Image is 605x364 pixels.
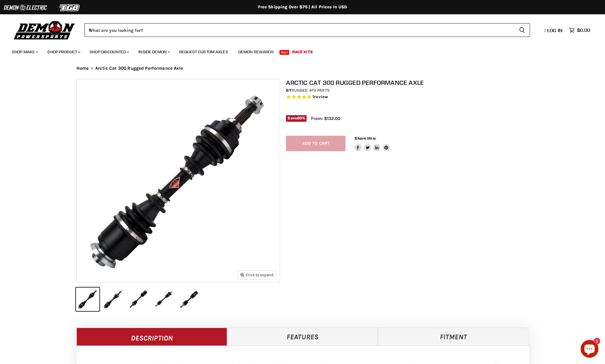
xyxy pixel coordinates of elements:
img: Demon Powersports [12,19,77,40]
aside: Share this: [354,136,390,151]
span: Arctic Cat 300 Rugged Performance Axle [95,66,183,71]
img: Demon Electric Logo 2 [3,2,48,13]
form: Product [85,23,530,37]
button: Search [514,23,530,37]
div: Free Shipping Over $75 | All Prices In USD [65,4,541,10]
a: $0.00 [566,26,593,35]
a: Shop Discounted [85,46,133,58]
span: 1 reviews [312,94,328,99]
span: Log in [547,27,562,33]
img: IMAGE [77,79,280,282]
a: Log in [542,28,566,33]
a: Shop Product [43,46,84,58]
button: IMAGE thumbnail [76,288,99,311]
h1: Arctic Cat 300 Rugged Performance Axle [286,79,535,86]
span: From: $132.00 [311,116,340,121]
a: Fitment [378,328,529,346]
img: TGB Logo 2 [48,2,92,13]
inbox-online-store-chat: Shopify online store chat [579,340,600,359]
span: Save % [286,115,307,122]
span: New! [279,50,290,55]
a: Home [76,66,89,71]
a: Description [76,328,227,346]
a: Rugged ATV Parts [291,88,330,93]
a: Features [227,328,378,346]
button: IMAGE thumbnail [126,288,150,311]
a: Demon Rewards [234,46,278,58]
span: Share this: [354,136,376,140]
span: Rated 5.0 out of 5 stars 1 reviews [286,94,535,100]
a: Inside Demon [134,46,173,58]
button: IMAGE thumbnail [177,288,201,311]
ul: Main menu [7,43,589,58]
span: Click to expand [240,273,273,277]
a: Request Custom Axles [175,46,233,58]
nav: Breadcrumbs [65,66,541,71]
a: Shop Make [7,46,42,58]
span: 20 [297,116,302,120]
span: review [314,94,328,99]
div: by [286,87,535,94]
button: IMAGE thumbnail [152,288,175,311]
a: Race Kits [288,46,317,58]
button: Click to expand [238,271,276,279]
input: When autocomplete results are available use up and down arrows to review and enter to select [85,23,514,37]
span: $0.00 [577,27,590,33]
button: IMAGE thumbnail [101,288,125,311]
